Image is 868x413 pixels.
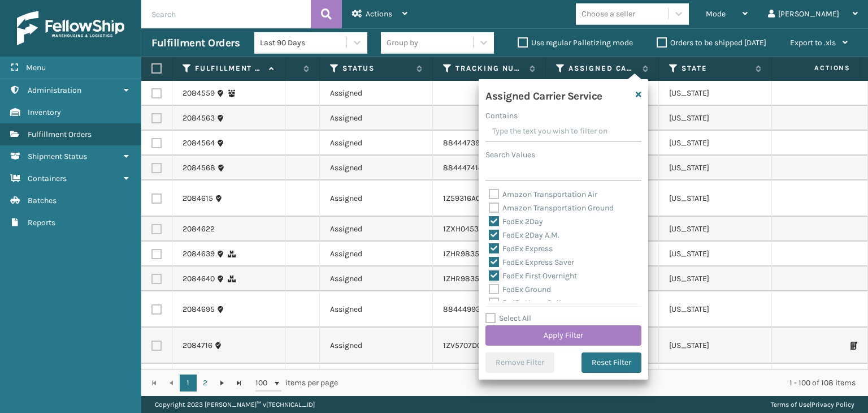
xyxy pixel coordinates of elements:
[320,364,433,389] td: Assigned
[443,304,499,314] a: 884449930368
[682,63,750,74] label: State
[255,377,272,389] span: 100
[489,203,614,213] label: Amazon Transportation Ground
[320,180,433,217] td: Assigned
[320,217,433,242] td: Assigned
[443,249,523,259] a: 1ZHR98350324412378
[155,396,315,413] p: Copyright 2023 [PERSON_NAME]™ v [TECHNICAL_ID]
[485,122,641,142] input: Type the text you wish to filter on
[771,401,810,408] a: Terms of Use
[790,38,836,48] span: Export to .xls
[581,352,641,373] button: Reset Filter
[659,131,772,156] td: [US_STATE]
[485,325,641,346] button: Apply Filter
[342,63,411,74] label: Status
[706,9,726,19] span: Mode
[518,38,633,48] label: Use regular Palletizing mode
[659,364,772,389] td: [US_STATE]
[659,328,772,364] td: [US_STATE]
[218,378,227,388] span: Go to the next page
[659,156,772,180] td: [US_STATE]
[657,38,766,48] label: Orders to be shipped [DATE]
[320,156,433,180] td: Assigned
[366,9,392,19] span: Actions
[195,63,263,74] label: Fulfillment Order Id
[28,85,81,95] span: Administration
[320,266,433,291] td: Assigned
[28,196,57,205] span: Batches
[28,130,92,139] span: Fulfillment Orders
[255,375,338,392] span: items per page
[485,110,518,122] label: Contains
[489,230,559,240] label: FedEx 2Day A.M.
[581,8,635,20] div: Choose a seller
[485,86,602,103] h4: Assigned Carrier Service
[485,149,535,161] label: Search Values
[183,162,215,174] a: 2084568
[183,137,215,149] a: 2084564
[485,352,554,373] button: Remove Filter
[489,244,553,253] label: FedEx Express
[183,273,215,285] a: 2084640
[183,113,215,124] a: 2084563
[455,63,524,74] label: Tracking Number
[779,59,857,78] span: Actions
[183,248,215,260] a: 2084639
[320,131,433,156] td: Assigned
[659,291,772,328] td: [US_STATE]
[28,107,61,117] span: Inventory
[485,313,531,323] label: Select All
[354,377,856,389] div: 1 - 100 of 108 items
[183,193,213,204] a: 2084615
[28,174,67,183] span: Containers
[568,63,637,74] label: Assigned Carrier Service
[489,190,597,199] label: Amazon Transportation Air
[489,298,576,308] label: FedEx Home Delivery
[183,304,215,315] a: 2084695
[659,217,772,242] td: [US_STATE]
[443,193,517,203] a: 1Z59316A0314274016
[320,242,433,266] td: Assigned
[235,378,244,388] span: Go to the last page
[28,152,87,161] span: Shipment Status
[443,341,523,350] a: 1ZV5707D0300984384
[26,63,46,72] span: Menu
[771,396,854,413] div: |
[183,88,215,99] a: 2084559
[489,257,574,267] label: FedEx Express Saver
[659,81,772,106] td: [US_STATE]
[320,81,433,106] td: Assigned
[443,274,524,283] a: 1ZHR98350309404405
[659,242,772,266] td: [US_STATE]
[183,223,215,235] a: 2084622
[387,37,418,49] div: Group by
[231,375,248,392] a: Go to the last page
[443,138,497,148] a: 884447390397
[811,401,854,408] a: Privacy Policy
[443,224,522,234] a: 1ZXH04530325770572
[850,342,857,350] i: Print Packing Slip
[214,375,231,392] a: Go to the next page
[197,375,214,392] a: 2
[489,271,577,281] label: FedEx First Overnight
[489,217,543,226] label: FedEx 2Day
[320,328,433,364] td: Assigned
[28,218,55,227] span: Reports
[183,340,212,351] a: 2084716
[17,11,124,45] img: logo
[659,266,772,291] td: [US_STATE]
[443,163,496,173] a: 884447414273
[320,291,433,328] td: Assigned
[260,37,348,49] div: Last 90 Days
[151,36,240,50] h3: Fulfillment Orders
[180,375,197,392] a: 1
[659,180,772,217] td: [US_STATE]
[659,106,772,131] td: [US_STATE]
[489,285,551,294] label: FedEx Ground
[320,106,433,131] td: Assigned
